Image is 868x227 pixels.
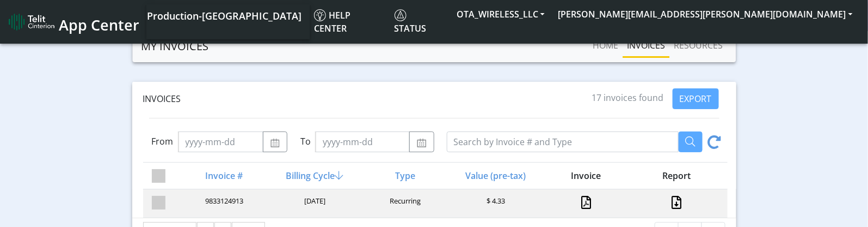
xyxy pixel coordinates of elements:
a: Help center [310,4,390,39]
a: App Center [9,10,138,34]
span: Status [395,9,427,34]
div: Billing Cycle [268,169,359,182]
label: To [300,135,311,148]
img: calendar.svg [416,139,427,147]
span: 17 invoices found [592,92,664,104]
img: status.svg [395,9,407,21]
span: App Center [59,15,139,35]
span: Production-[GEOGRAPHIC_DATA] [147,9,301,22]
img: logo-telit-cinterion-gw-new.png [9,13,54,31]
div: Invoice # [178,169,268,182]
a: INVOICES [623,34,669,56]
a: RESOURCES [669,34,727,56]
button: EXPORT [673,88,719,109]
div: Type [359,169,450,182]
a: Home [588,34,623,56]
div: $ 4.33 [450,196,540,211]
label: From [152,135,174,148]
a: Your current platform instance [146,4,301,26]
div: 9833124913 [178,196,268,211]
input: yyyy-mm-dd [315,132,410,152]
div: Invoice [540,169,630,182]
img: knowledge.svg [314,9,326,21]
span: Help center [314,9,350,34]
span: Invoices [143,93,181,105]
div: Report [630,169,721,182]
input: yyyy-mm-dd [178,132,263,152]
div: Recurring [359,196,450,211]
img: calendar.svg [270,139,280,147]
div: Value (pre-tax) [450,169,540,182]
a: Status [390,4,450,39]
button: [PERSON_NAME][EMAIL_ADDRESS][PERSON_NAME][DOMAIN_NAME] [551,4,859,24]
button: OTA_WIRELESS_LLC [450,4,551,24]
div: [DATE] [268,196,359,211]
a: MY INVOICES [141,35,208,57]
input: Search by Invoice # and Type [447,132,679,152]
